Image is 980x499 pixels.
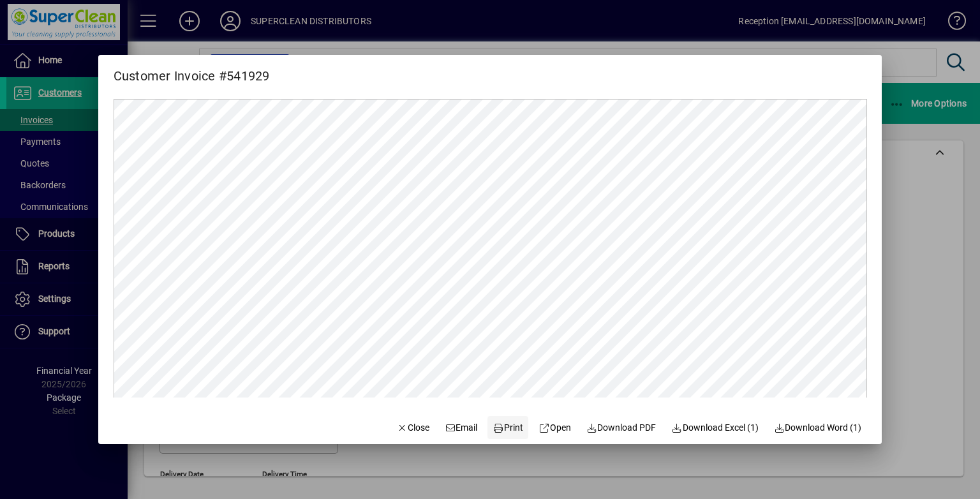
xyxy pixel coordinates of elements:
span: Close [396,421,429,435]
span: Open [538,421,571,435]
button: Close [391,416,434,439]
span: Download PDF [586,421,657,435]
span: Download Excel (1) [671,421,759,435]
button: Download Excel (1) [666,416,764,439]
button: Download Word (1) [769,416,867,439]
button: Email [440,416,483,439]
span: Download Word (1) [774,421,862,435]
a: Open [533,416,576,439]
span: Print [493,421,524,435]
span: Email [445,421,478,435]
h2: Customer Invoice #541929 [98,55,285,86]
a: Download PDF [581,416,662,439]
button: Print [487,416,528,439]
